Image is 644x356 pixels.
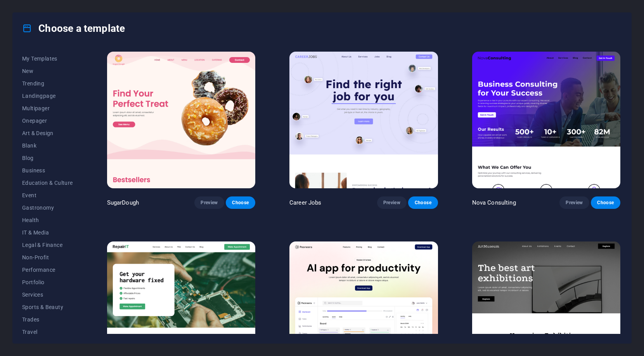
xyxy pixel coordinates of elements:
[22,239,73,251] button: Legal & Finance
[22,214,73,226] button: Health
[22,251,73,264] button: Non-Profit
[22,205,73,211] span: Gastronomy
[22,115,73,127] button: Onepager
[22,65,73,77] button: New
[107,199,139,207] p: SugarDough
[22,180,73,186] span: Education & Culture
[22,139,73,152] button: Blank
[383,200,400,206] span: Preview
[226,196,255,209] button: Choose
[22,130,73,136] span: Art & Design
[377,196,407,209] button: Preview
[472,52,620,188] img: Nova Consulting
[22,326,73,338] button: Travel
[22,189,73,201] button: Event
[22,22,125,35] h4: Choose a template
[22,226,73,239] button: IT & Media
[408,196,438,209] button: Choose
[22,229,73,236] span: IT & Media
[22,80,73,87] span: Trending
[414,200,431,206] span: Choose
[22,276,73,288] button: Portfolio
[597,200,614,206] span: Choose
[289,52,438,188] img: Career Jobs
[22,167,73,174] span: Business
[22,304,73,310] span: Sports & Beauty
[22,316,73,323] span: Trades
[22,152,73,164] button: Blog
[22,301,73,313] button: Sports & Beauty
[22,329,73,335] span: Travel
[22,279,73,285] span: Portfolio
[22,267,73,273] span: Performance
[232,200,249,206] span: Choose
[22,254,73,260] span: Non-Profit
[194,196,224,209] button: Preview
[22,177,73,189] button: Education & Culture
[472,199,516,207] p: Nova Consulting
[22,288,73,301] button: Services
[22,56,73,62] span: My Templates
[22,142,73,149] span: Blank
[22,292,73,298] span: Services
[22,201,73,214] button: Gastronomy
[22,118,73,124] span: Onepager
[107,52,255,188] img: SugarDough
[22,102,73,115] button: Multipager
[22,105,73,111] span: Multipager
[201,200,218,206] span: Preview
[22,155,73,161] span: Blog
[22,90,73,102] button: Landingpage
[22,242,73,248] span: Legal & Finance
[566,200,583,206] span: Preview
[22,217,73,223] span: Health
[22,68,73,74] span: New
[289,199,322,207] p: Career Jobs
[591,196,620,209] button: Choose
[22,192,73,198] span: Event
[559,196,589,209] button: Preview
[22,164,73,177] button: Business
[22,264,73,276] button: Performance
[22,93,73,99] span: Landingpage
[22,52,73,65] button: My Templates
[22,127,73,139] button: Art & Design
[22,77,73,90] button: Trending
[22,313,73,326] button: Trades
